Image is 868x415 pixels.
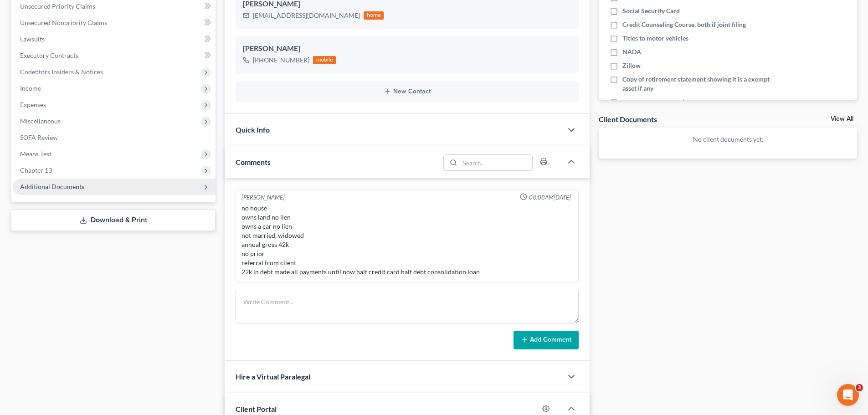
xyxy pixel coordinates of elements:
a: Executory Contracts [13,47,216,64]
a: Unsecured Nonpriority Claims [13,15,216,31]
span: Client Portal [236,405,277,413]
span: Titles to motor vehicles [622,34,688,43]
div: [EMAIL_ADDRESS][DOMAIN_NAME] [253,11,360,20]
div: Client Documents [599,114,657,124]
span: 3 [856,384,863,391]
span: Income [20,84,41,92]
span: Expenses [20,101,46,108]
span: Unsecured Priority Claims [20,2,95,10]
div: [PERSON_NAME] [241,193,285,202]
span: Chapter 13 [20,166,52,174]
span: Executory Contracts [20,51,78,59]
span: Lawsuits [20,35,45,43]
span: SOFA Review [20,133,58,141]
div: [PERSON_NAME] [243,43,571,54]
span: Hire a Virtual Paralegal [236,372,310,381]
span: Codebtors Insiders & Notices [20,68,103,76]
a: View All [831,116,853,122]
span: 08:08AM[DATE] [529,193,571,202]
span: Unsecured Nonpriority Claims [20,19,107,26]
span: Additional Creditors (Medical, or Creditors not on Credit Report) [622,97,785,116]
button: New Contact [243,88,571,95]
a: SOFA Review [13,129,216,146]
span: Zillow [622,61,641,70]
button: Add Comment [514,331,579,350]
div: mobile [313,56,336,64]
div: home [364,11,384,20]
span: Means Test [20,150,51,158]
p: No client documents yet. [606,135,850,144]
span: Miscellaneous [20,117,61,125]
span: Credit Counseling Course, both if joint filing [622,20,746,29]
span: Copy of retirement statement showing it is a exempt asset if any [622,75,785,93]
span: Additional Documents [20,183,84,190]
a: Download & Print [11,210,216,231]
input: Search... [460,155,533,170]
div: [PHONE_NUMBER] [253,56,309,65]
span: Quick Info [236,125,270,134]
span: Social Security Card [622,6,680,15]
span: NADA [622,47,641,56]
iframe: Intercom live chat [837,384,859,406]
a: Lawsuits [13,31,216,47]
div: no house owns land no lien owns a car no lien not married, widowed annual gross 42k no prior refe... [241,204,573,277]
span: Comments [236,158,271,166]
